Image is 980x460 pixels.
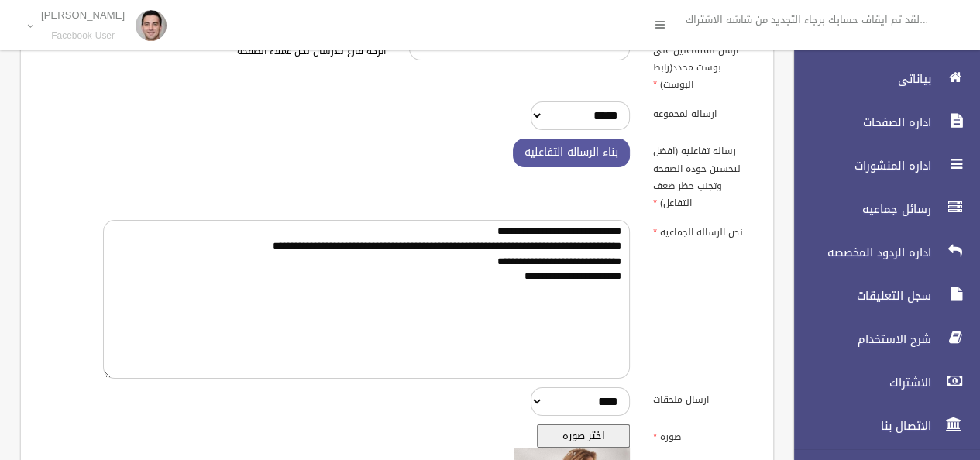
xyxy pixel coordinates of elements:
[641,37,764,93] label: ارسل للمتفاعلين على بوست محدد(رابط البوست)
[641,139,764,211] label: رساله تفاعليه (افضل لتحسين جوده الصفحه وتجنب حظر ضعف التفاعل)
[781,288,936,304] span: سجل التعليقات
[781,322,980,356] a: شرح الاستخدام
[781,192,980,226] a: رسائل جماعيه
[781,115,936,130] span: اداره الصفحات
[41,30,125,42] small: Facebook User
[781,105,980,139] a: اداره الصفحات
[641,387,764,409] label: ارسال ملحقات
[781,331,936,347] span: شرح الاستخدام
[781,409,980,443] a: الاتصال بنا
[781,201,936,217] span: رسائل جماعيه
[781,279,980,313] a: سجل التعليقات
[781,375,936,390] span: الاشتراك
[537,424,630,448] button: اختر صوره
[41,9,125,21] p: [PERSON_NAME]
[781,71,936,87] span: بياناتى
[781,235,980,269] a: اداره الردود المخصصه
[641,424,764,446] label: صوره
[781,62,980,96] a: بياناتى
[641,220,764,242] label: نص الرساله الجماعيه
[781,245,936,260] span: اداره الردود المخصصه
[781,366,980,400] a: الاشتراك
[641,101,764,123] label: ارساله لمجموعه
[781,158,936,173] span: اداره المنشورات
[781,418,936,434] span: الاتصال بنا
[781,149,980,183] a: اداره المنشورات
[513,139,630,167] button: بناء الرساله التفاعليه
